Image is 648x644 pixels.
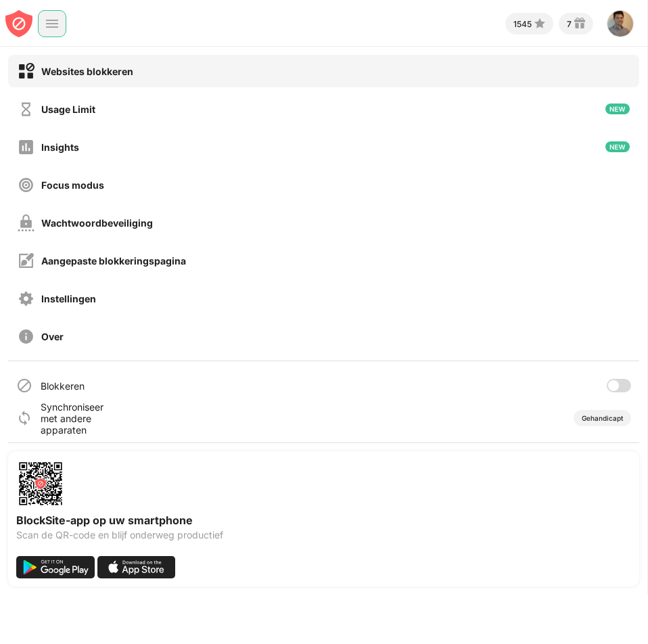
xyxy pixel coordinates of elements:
img: get-it-on-google-play.svg [16,556,95,578]
img: new-icon.svg [605,141,630,152]
img: customize-block-page-off.svg [18,252,34,269]
div: 1545 [513,19,532,29]
div: 7 [567,19,572,29]
div: BlockSite-app op uw smartphone [16,513,631,527]
div: Scan de QR-code en blijf onderweg productief [16,530,631,540]
img: blocksite-icon-red.svg [5,10,32,37]
img: settings-off.svg [18,290,34,307]
div: Wachtwoordbeveiliging [41,217,153,229]
div: Gehandicapt [582,414,623,422]
img: block-on.svg [18,63,34,80]
div: Insights [41,141,79,153]
img: insights-off.svg [18,139,34,156]
img: about-off.svg [18,328,34,345]
div: Instellingen [41,293,96,304]
img: download-on-the-app-store.svg [97,556,176,578]
img: blocking-icon.svg [16,377,32,394]
img: password-protection-off.svg [18,214,34,231]
img: points-small.svg [532,16,548,32]
div: Synchroniseer met andere apparaten [41,401,110,436]
img: reward-small.svg [572,16,588,32]
img: options-page-qr-code.png [16,459,65,508]
img: focus-off.svg [18,177,34,193]
div: Websites blokkeren [41,66,133,77]
div: Aangepaste blokkeringspagina [41,255,186,267]
img: time-usage-off.svg [18,101,34,118]
div: Over [41,331,64,342]
img: sync-icon.svg [16,410,32,426]
img: new-icon.svg [605,103,630,114]
img: AAcHTtcw_5zffsIlHW1irrggMJ7UFv4xJjrGp60GESNsEwDhddo=s96-c [607,10,634,37]
div: Focus modus [41,179,104,191]
div: Usage Limit [41,103,95,115]
div: Blokkeren [41,380,85,392]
